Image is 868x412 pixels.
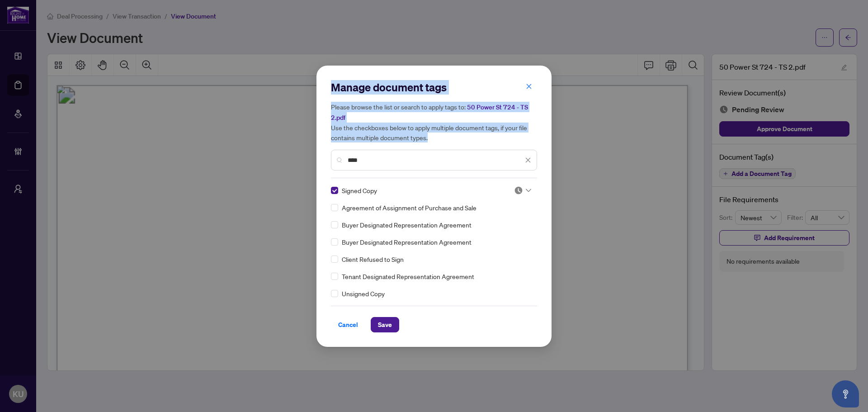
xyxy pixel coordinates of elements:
[331,103,528,122] span: 50 Power St 724 - TS 2.pdf
[338,317,358,332] span: Cancel
[514,186,523,195] img: status
[371,317,399,332] button: Save
[525,157,531,163] span: close
[342,203,476,213] span: Agreement of Assignment of Purchase and Sale
[378,317,392,332] span: Save
[526,83,532,90] span: close
[514,186,531,195] span: Pending Review
[342,185,377,195] span: Signed Copy
[832,380,859,407] button: Open asap
[331,80,537,95] h2: Manage document tags
[342,237,472,247] span: Buyer Designated Representation Agreement
[331,317,365,332] button: Cancel
[342,220,472,230] span: Buyer Designated Representation Agreement
[342,289,385,298] span: Unsigned Copy
[331,102,537,142] h5: Please browse the list or search to apply tags to: Use the checkboxes below to apply multiple doc...
[342,271,474,281] span: Tenant Designated Representation Agreement
[342,254,404,264] span: Client Refused to Sign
